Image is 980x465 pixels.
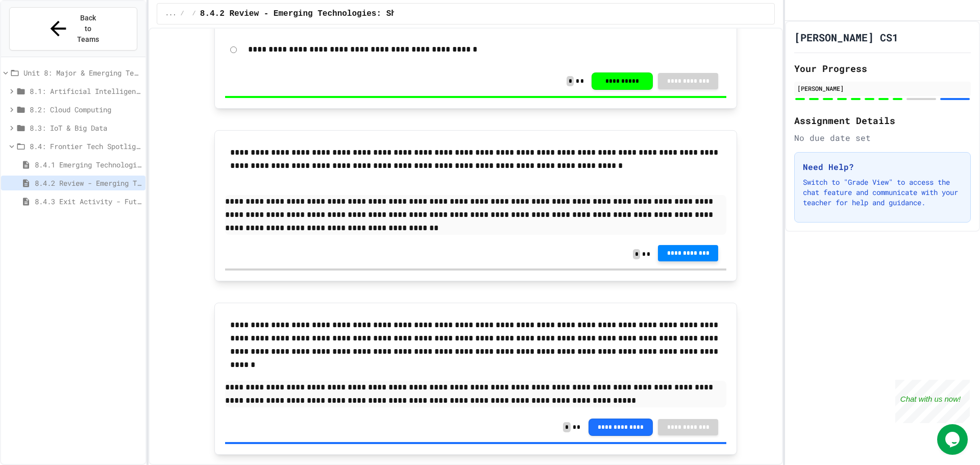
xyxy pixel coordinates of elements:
[23,67,141,78] span: Unit 8: Major & Emerging Technologies
[35,159,141,170] span: 8.4.1 Emerging Technologies: Shaping Our Digital Future
[803,177,962,208] p: Switch to "Grade View" to access the chat feature and communicate with your teacher for help and ...
[35,196,141,207] span: 8.4.3 Exit Activity - Future Tech Challenge
[76,13,100,45] span: Back to Teams
[30,104,141,115] span: 8.2: Cloud Computing
[200,8,514,20] span: 8.4.2 Review - Emerging Technologies: Shaping Our Digital Future
[30,86,141,96] span: 8.1: Artificial Intelligence Basics
[797,84,968,93] div: [PERSON_NAME]
[192,10,196,18] span: /
[30,123,141,133] span: 8.3: IoT & Big Data
[937,424,970,455] iframe: chat widget
[165,10,177,18] span: ...
[794,113,971,128] h2: Assignment Details
[35,178,141,188] span: 8.4.2 Review - Emerging Technologies: Shaping Our Digital Future
[794,61,971,76] h2: Your Progress
[895,380,970,423] iframe: chat widget
[794,30,898,44] h1: [PERSON_NAME] CS1
[794,132,971,144] div: No due date set
[9,7,137,51] button: Back to Teams
[180,10,184,18] span: /
[803,161,962,173] h3: Need Help?
[30,141,141,152] span: 8.4: Frontier Tech Spotlight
